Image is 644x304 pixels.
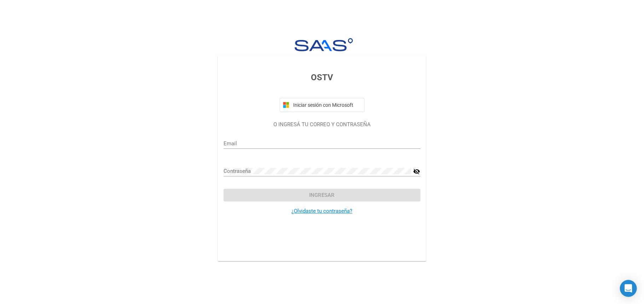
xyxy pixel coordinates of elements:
span: Ingresar [309,192,335,198]
h3: OSTV [224,71,420,84]
span: Iniciar sesión con Microsoft [292,102,361,108]
button: Ingresar [224,189,420,201]
p: O INGRESÁ TU CORREO Y CONTRASEÑA [224,121,420,129]
div: Open Intercom Messenger [620,280,637,297]
button: Iniciar sesión con Microsoft [280,98,365,112]
a: ¿Olvidaste tu contraseña? [292,208,353,214]
mat-icon: visibility_off [413,167,420,176]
